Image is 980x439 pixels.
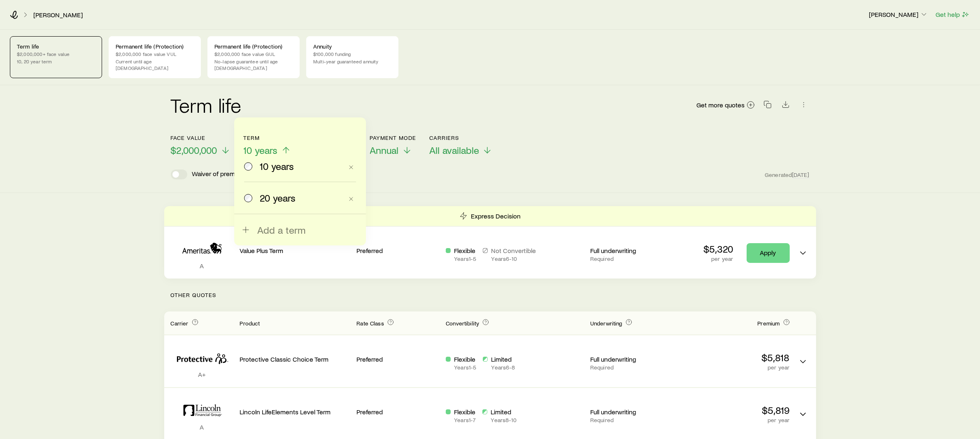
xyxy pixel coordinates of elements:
span: Get more quotes [697,102,745,108]
p: Preferred [356,355,439,363]
a: Permanent life (Protection)$2,000,000 face value GULNo-lapse guarantee until age [DEMOGRAPHIC_DATA] [207,36,300,78]
p: Waiver of premium rider [192,170,260,179]
a: Apply [747,243,790,263]
p: Required [590,417,673,423]
span: Premium [757,320,780,327]
p: Years 1 - 7 [454,417,476,423]
p: Current until age [DEMOGRAPHIC_DATA] [116,58,194,71]
span: Generated [765,171,809,179]
div: Term quotes [164,206,816,279]
p: Limited [491,408,516,416]
p: $2,000,000+ face value [17,51,95,57]
p: Value Plus Term [240,246,350,255]
p: Protective Classic Choice Term [240,355,350,363]
p: A [171,423,233,431]
p: $2,000,000 face value GUL [214,51,293,57]
button: Get help [935,10,970,19]
p: Other Quotes [164,279,816,311]
button: Term10 years [244,135,291,156]
p: 10, 20 year term [17,58,95,65]
p: Full underwriting [590,355,673,363]
p: [PERSON_NAME] [869,10,928,19]
p: Multi-year guaranteed annuity [313,58,391,65]
a: Get more quotes [696,100,755,110]
p: A [171,262,233,270]
p: Carriers [429,135,492,141]
p: per year [704,256,733,262]
p: Years 8 - 10 [491,417,516,423]
p: Years 6 - 10 [491,256,536,262]
a: [PERSON_NAME] [33,11,83,19]
a: Permanent life (Protection)$2,000,000 face value VULCurrent until age [DEMOGRAPHIC_DATA] [109,36,201,78]
button: CarriersAll available [429,135,492,156]
a: Term life$2,000,000+ face value10, 20 year term [10,36,102,78]
p: Required [590,364,673,371]
p: Years 1 - 5 [454,256,476,262]
span: Rate Class [356,320,384,327]
p: Term [244,135,291,141]
p: Express Decision [471,212,521,220]
p: Payment Mode [370,135,417,141]
p: Full underwriting [590,408,673,416]
p: Preferred [356,246,439,255]
h2: Term life [171,95,242,115]
p: Preferred [356,408,439,416]
p: Flexible [454,408,476,416]
button: Payment ModeAnnual [370,135,417,156]
p: No-lapse guarantee until age [DEMOGRAPHIC_DATA] [214,58,293,71]
p: Term life [17,43,95,50]
p: Years 1 - 5 [454,364,476,371]
span: Annual [370,144,399,156]
span: All available [429,144,479,156]
p: Permanent life (Protection) [214,43,293,50]
p: Limited [491,355,515,363]
p: Annuity [313,43,391,50]
span: $2,000,000 [171,144,217,156]
p: $5,819 [680,404,790,416]
p: Permanent life (Protection) [116,43,194,50]
button: [PERSON_NAME] [868,10,929,20]
p: Flexible [454,246,476,255]
p: $5,320 [704,243,733,255]
span: Product [240,320,260,327]
a: Download CSV [780,102,791,110]
p: per year [680,364,790,371]
p: $5,818 [680,352,790,363]
span: 10 years [244,144,278,156]
p: A+ [171,370,233,379]
span: Convertibility [446,320,479,327]
button: Face value$2,000,000 [171,135,230,156]
p: $2,000,000 face value VUL [116,51,194,57]
p: Not Convertible [491,246,536,255]
p: per year [680,417,790,423]
span: Carrier [171,320,189,327]
p: Required [590,256,673,262]
span: [DATE] [792,171,810,179]
a: Annuity$100,000 fundingMulti-year guaranteed annuity [306,36,398,78]
p: $100,000 funding [313,51,391,57]
p: Face value [171,135,230,141]
p: Years 6 - 8 [491,364,515,371]
p: Lincoln LifeElements Level Term [240,408,350,416]
p: Flexible [454,355,476,363]
span: Underwriting [590,320,622,327]
p: Full underwriting [590,246,673,255]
